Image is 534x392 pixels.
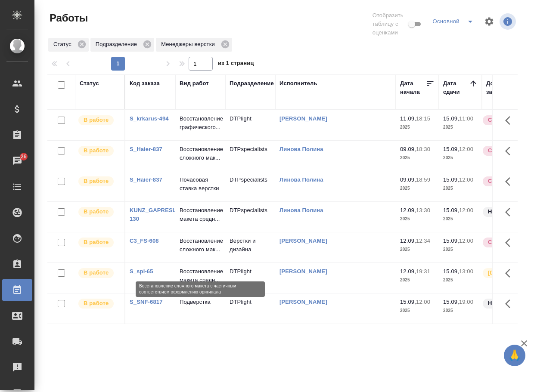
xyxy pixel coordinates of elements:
p: Нормальный [488,299,525,308]
p: 15.09, [443,238,459,244]
div: Статус [48,38,89,52]
span: Отобразить таблицу с оценками [373,11,407,37]
a: S_krkarus-494 [130,115,169,122]
p: 11.09, [400,115,416,122]
p: 18:15 [416,115,430,122]
p: 15.09, [443,146,459,152]
p: 2025 [443,306,478,315]
p: 2025 [443,184,478,193]
a: [PERSON_NAME] [279,238,327,244]
p: В работе [84,116,109,124]
div: Дата сдачи [443,79,469,96]
div: Подразделение [230,79,274,88]
div: Исполнитель выполняет работу [78,237,120,248]
p: В работе [84,238,109,247]
p: 2025 [400,306,435,315]
td: DTPspecialists [225,171,275,201]
div: Исполнитель выполняет работу [78,145,120,157]
div: Исполнитель выполняет работу [78,298,120,309]
p: Восстановление графического... [180,114,221,132]
button: Здесь прячутся важные кнопки [500,202,521,222]
td: Верстки и дизайна [225,232,275,262]
p: В работе [84,146,109,155]
a: 26 [2,150,32,172]
span: Посмотреть информацию [500,13,518,30]
p: 15.09, [443,176,459,183]
p: 11:00 [459,115,473,122]
a: C3_FS-608 [130,238,159,244]
p: Восстановление сложного мак... [180,237,221,254]
p: Восстановление макета средн... [180,206,221,223]
p: 15.09, [443,115,459,122]
p: 19:00 [459,299,473,305]
div: Исполнитель выполняет работу [78,114,120,126]
button: Здесь прячутся важные кнопки [500,263,521,284]
p: 18:59 [416,176,430,183]
p: 2025 [443,276,478,284]
p: 15.09, [443,268,459,275]
p: 09.09, [400,146,416,152]
p: 15.09, [400,299,416,305]
p: Восстановление сложного мак... [180,145,221,162]
p: Почасовая ставка верстки [180,176,221,193]
div: Подразделение [90,38,154,52]
p: Нормальный [488,207,525,216]
div: split button [430,15,479,28]
p: 12:00 [459,207,473,213]
p: В работе [84,269,109,277]
td: DTPspecialists [225,141,275,171]
div: Исполнитель [279,79,317,88]
div: Код заказа [130,79,160,88]
p: 2025 [400,184,435,193]
button: Здесь прячутся важные кнопки [500,110,521,131]
a: Линова Полина [279,146,323,152]
p: [DEMOGRAPHIC_DATA] [488,269,531,277]
p: 13:30 [416,207,430,213]
p: Статус [53,40,75,49]
p: 2025 [443,123,478,132]
div: Исполнитель выполняет работу [78,176,120,187]
p: Срочный [488,146,514,155]
p: 13:00 [459,268,473,275]
td: DTPlight [225,293,275,324]
td: DTPlight [225,110,275,140]
div: Исполнитель выполняет работу [78,267,120,279]
a: S_Haier-837 [130,176,162,183]
div: Статус [80,79,99,88]
span: Работы [47,11,88,25]
p: 12:00 [459,176,473,183]
p: 2025 [400,215,435,223]
button: Здесь прячутся важные кнопки [500,141,521,161]
a: Линова Полина [279,207,323,213]
p: 12.09, [400,268,416,275]
p: 2025 [443,215,478,223]
p: 12:00 [459,146,473,152]
button: Здесь прячутся важные кнопки [500,171,521,192]
p: Срочный [488,116,514,124]
p: 2025 [400,276,435,284]
td: DTPlight [225,263,275,293]
p: 2025 [400,245,435,254]
p: Менеджеры верстки [161,40,218,49]
div: Дата начала [400,79,426,96]
div: Вид работ [180,79,209,88]
a: S_Haier-837 [130,146,162,152]
p: Подверстка [180,298,221,306]
a: S_SNF-6817 [130,299,163,305]
p: Срочный [488,238,514,247]
td: DTPspecialists [225,202,275,232]
span: 26 [16,152,32,161]
p: 2025 [443,154,478,162]
span: 🙏 [507,346,522,364]
button: Здесь прячутся важные кнопки [500,293,521,314]
a: [PERSON_NAME] [279,268,327,275]
p: 12.09, [400,207,416,213]
span: Настроить таблицу [479,11,500,32]
div: Доп. статус заказа [486,79,531,96]
p: 15.09, [443,299,459,305]
button: 🙏 [504,345,525,366]
p: Восстановление макета средн... [180,267,221,284]
button: Здесь прячутся важные кнопки [500,232,521,253]
p: 09.09, [400,176,416,183]
p: 2025 [400,123,435,132]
